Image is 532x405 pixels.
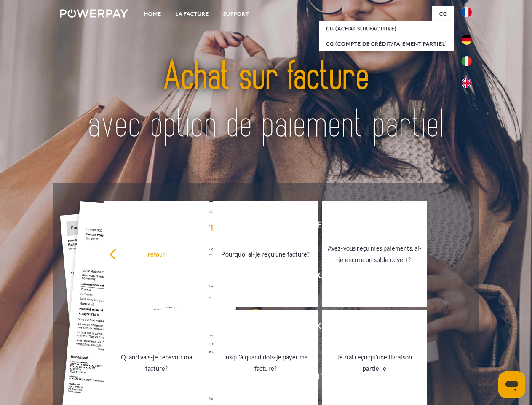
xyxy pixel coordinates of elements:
img: de [462,35,472,45]
iframe: Bouton de lancement de la fenêtre de messagerie [498,371,525,398]
img: title-powerpay_fr.svg [80,40,452,162]
div: Quand vais-je recevoir ma facture? [109,351,204,374]
div: Je n'ai reçu qu'une livraison partielle [327,351,422,374]
div: Jusqu'à quand dois-je payer ma facture? [218,351,313,374]
img: fr [462,7,472,17]
div: Avez-vous reçu mes paiements, ai-je encore un solde ouvert? [327,243,422,265]
a: CG [432,6,454,22]
div: Pourquoi ai-je reçu une facture? [218,248,313,259]
img: logo-powerpay-white.svg [60,9,128,18]
a: Avez-vous reçu mes paiements, ai-je encore un solde ouvert? [322,201,427,307]
div: retour [109,248,204,259]
img: en [462,78,472,88]
a: CG (Compte de crédit/paiement partiel) [319,36,454,51]
a: LA FACTURE [168,6,216,22]
a: CG (achat sur facture) [319,21,454,36]
a: Home [137,6,168,22]
img: it [462,56,472,66]
a: Support [216,6,256,22]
